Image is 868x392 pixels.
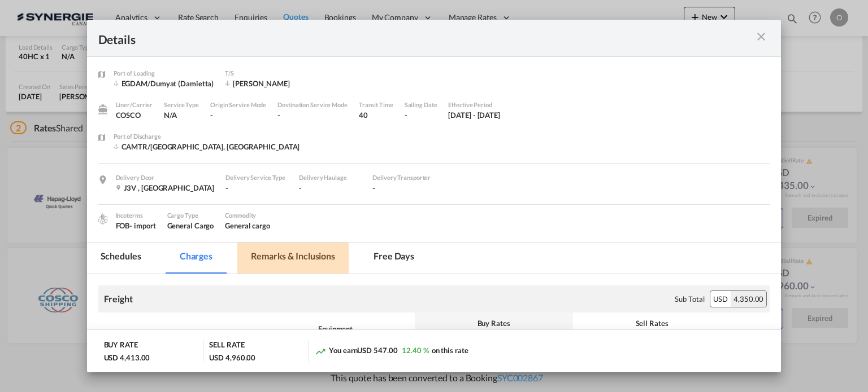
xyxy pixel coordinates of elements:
span: 12.40 % [402,346,428,355]
div: Delivery Door [116,173,215,183]
md-tab-item: Free days [360,243,428,274]
div: Incoterms [116,210,156,221]
div: Equipment Type [313,324,358,344]
div: Details [98,31,703,45]
div: - [372,183,435,193]
div: Delivery Haulage [299,173,361,183]
div: USD 4,960.00 [209,353,255,363]
div: USD 4,413.00 [104,353,150,363]
div: - import [129,221,155,231]
div: - [210,110,266,120]
div: SELL RATE [209,340,244,353]
div: You earn on this rate [315,345,468,357]
div: Destination Service Mode [277,100,348,110]
th: Comments [731,312,776,356]
span: General cargo [225,221,270,230]
div: Sailing Date [405,100,437,110]
div: Port of Loading [114,68,214,78]
div: Origin Service Mode [210,100,266,110]
div: BUY RATE [104,340,138,353]
div: 4,350.00 [731,291,766,307]
img: cargo.png [97,213,109,225]
div: Cargo Type [167,210,214,221]
div: - [299,183,361,193]
div: 7 Aug 2025 - 4 Sep 2025 [448,110,500,120]
div: - [225,183,288,193]
div: CAMTR/Montreal, QC [114,142,300,152]
div: Transit Time [359,100,393,110]
div: T/S [225,68,315,78]
div: Buy Rates [420,318,567,328]
div: Liner/Carrier [116,100,153,110]
div: Sell Rates [579,318,726,328]
div: Effective Period [448,100,500,110]
div: J3V , Canada [116,183,215,193]
div: COSCO [116,110,153,120]
span: N/A [164,111,177,120]
div: Delivery Service Type [225,173,288,183]
div: General Cargo [167,221,214,231]
div: Sub Total [675,294,704,304]
div: Sines [225,78,315,89]
div: FOB [116,221,156,231]
md-tab-item: Schedules [87,243,155,274]
div: Commodity [225,210,270,221]
span: USD 547.00 [357,346,397,355]
div: Freight [104,293,133,305]
div: Delivery Transporter [372,173,435,183]
div: EGDAM/Dumyat (Damietta) [114,78,214,89]
md-tab-item: Charges [166,243,226,274]
div: USD [710,291,731,307]
md-pagination-wrapper: Use the left and right arrow keys to navigate between tabs [87,243,440,274]
md-dialog: Port of Loading ... [87,20,782,373]
div: 40 [359,110,393,120]
md-icon: icon-trending-up [315,346,326,357]
div: Port of Discharge [114,131,300,142]
div: Service Type [164,100,199,110]
div: - [405,110,437,120]
div: - [277,110,348,120]
md-tab-item: Remarks & Inclusions [237,243,349,274]
md-icon: icon-close m-3 fg-AAA8AD cursor [754,30,768,43]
